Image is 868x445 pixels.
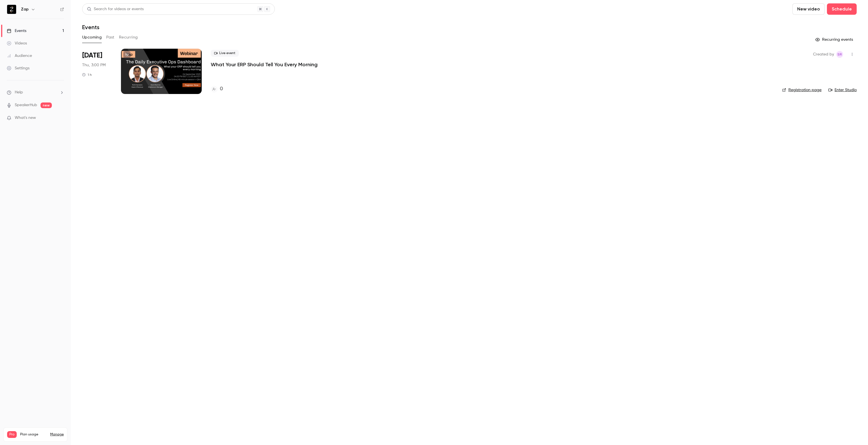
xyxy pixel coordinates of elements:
[15,89,23,95] span: Help
[15,102,37,108] a: SpeakerHub
[7,53,32,59] div: Audience
[7,65,29,71] div: Settings
[837,51,842,58] span: SR
[220,85,223,93] h4: 0
[828,87,857,93] a: Enter Studio
[7,28,26,34] div: Events
[21,7,29,12] h6: Zap
[82,49,112,94] div: Sep 4 Thu, 3:00 PM (Europe/London)
[50,432,64,437] a: Manage
[82,24,99,31] h1: Events
[813,51,834,58] span: Created by
[7,40,27,46] div: Videos
[211,61,318,68] a: What Your ERP Should Tell You Every Morning
[82,51,102,60] span: [DATE]
[41,102,52,108] span: new
[7,89,64,95] li: help-dropdown-opener
[7,5,16,14] img: Zap
[82,62,106,68] span: Thu, 3:00 PM
[211,85,223,93] a: 0
[82,33,102,42] button: Upcoming
[211,50,239,57] span: Live event
[836,51,843,58] span: Simon Ryan
[119,33,138,42] button: Recurring
[7,431,17,438] span: Pro
[20,432,47,437] span: Plan usage
[87,6,144,12] div: Search for videos or events
[827,3,857,15] button: Schedule
[106,33,114,42] button: Past
[782,87,822,93] a: Registration page
[813,35,857,44] button: Recurring events
[792,3,825,15] button: New video
[15,115,36,121] span: What's new
[82,72,92,77] div: 1 h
